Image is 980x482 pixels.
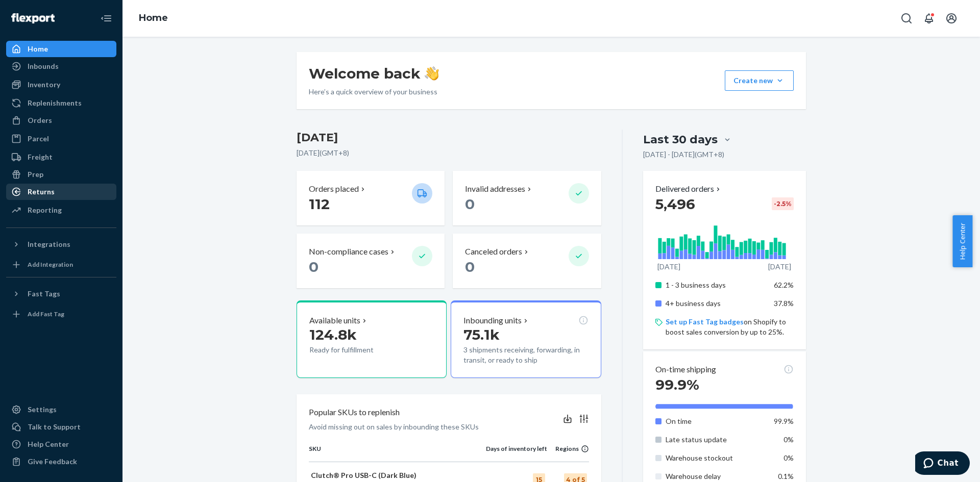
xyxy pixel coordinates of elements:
span: 0 [465,195,475,213]
div: Prep [28,169,43,180]
a: Home [139,12,168,23]
p: On-time shipping [655,364,716,375]
p: On time [666,416,766,426]
p: Canceled orders [465,246,522,258]
p: Inbounding units [463,315,522,326]
button: Open notifications [919,8,939,29]
div: Fast Tags [28,289,60,299]
p: 1 - 3 business days [666,280,766,290]
a: Home [6,41,116,57]
span: 99.9% [774,417,794,425]
span: 0 [465,258,475,275]
span: 62.2% [774,281,794,289]
a: Orders [6,112,116,129]
p: Ready for fulfillment [309,345,404,355]
a: Freight [6,149,116,165]
a: Parcel [6,131,116,147]
p: [DATE] ( GMT+8 ) [297,148,601,158]
a: Returns [6,184,116,200]
div: Add Integration [28,260,73,269]
div: Regions [547,444,589,453]
button: Help Center [952,215,972,267]
p: Warehouse stockout [666,453,766,463]
div: Reporting [28,205,62,215]
button: Inbounding units75.1k3 shipments receiving, forwarding, in transit, or ready to ship [451,300,601,378]
p: Non-compliance cases [309,246,388,258]
a: Set up Fast Tag badges [666,317,744,326]
div: Home [28,44,48,54]
div: Replenishments [28,98,82,108]
button: Close Navigation [96,8,116,29]
div: -2.5 % [772,197,794,210]
a: Replenishments [6,95,116,111]
button: Non-compliance cases 0 [297,234,445,288]
button: Canceled orders 0 [453,234,601,288]
div: Freight [28,152,53,162]
div: Give Feedback [28,456,77,467]
img: hand-wave emoji [425,66,439,81]
button: Fast Tags [6,286,116,302]
th: SKU [309,444,486,462]
span: 5,496 [655,195,695,213]
p: Late status update [666,435,766,445]
a: Prep [6,166,116,183]
p: 3 shipments receiving, forwarding, in transit, or ready to ship [463,345,588,365]
p: on Shopify to boost sales conversion by up to 25%. [666,317,794,337]
div: Inventory [28,80,60,90]
p: [DATE] - [DATE] ( GMT+8 ) [643,149,724,160]
div: Talk to Support [28,422,81,432]
a: Add Fast Tag [6,306,116,322]
div: Settings [28,404,57,415]
iframe: Opens a widget where you can chat to one of our agents [915,451,970,477]
button: Delivered orders [655,183,722,195]
p: [DATE] [768,262,791,272]
a: Help Center [6,436,116,452]
button: Talk to Support [6,419,116,435]
h3: [DATE] [297,130,601,146]
a: Reporting [6,202,116,218]
p: Avoid missing out on sales by inbounding these SKUs [309,422,479,432]
button: Available units124.8kReady for fulfillment [297,300,447,378]
p: 4+ business days [666,298,766,309]
p: Here’s a quick overview of your business [309,87,439,97]
div: Inbounds [28,61,59,71]
button: Open account menu [941,8,962,29]
span: 0% [783,435,794,444]
button: Orders placed 112 [297,171,445,225]
ol: breadcrumbs [131,4,176,33]
th: Days of inventory left [486,444,547,462]
a: Inventory [6,77,116,93]
button: Give Feedback [6,453,116,470]
a: Settings [6,401,116,418]
span: 0 [309,258,318,275]
div: Returns [28,187,55,197]
div: Orders [28,115,52,125]
span: 0.1% [778,472,794,480]
p: Invalid addresses [465,183,525,195]
p: [DATE] [657,262,680,272]
button: Invalid addresses 0 [453,171,601,225]
div: Parcel [28,134,49,144]
p: Popular SKUs to replenish [309,407,400,418]
div: Integrations [28,239,70,249]
span: 112 [309,195,330,213]
a: Add Integration [6,257,116,273]
span: 37.8% [774,299,794,308]
a: Inbounds [6,58,116,74]
span: 124.8k [309,326,357,343]
button: Integrations [6,236,116,252]
span: 0% [783,453,794,462]
h1: Welcome back [309,64,439,83]
p: Clutch® Pro USB-C (Dark Blue) [311,470,484,480]
img: Flexport logo [11,13,55,23]
div: Add Fast Tag [28,310,64,318]
span: 99.9% [655,376,699,393]
div: Help Center [28,439,69,449]
div: Last 30 days [643,132,718,147]
span: 75.1k [463,326,500,343]
button: Create new [725,70,794,91]
p: Available units [309,315,360,326]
